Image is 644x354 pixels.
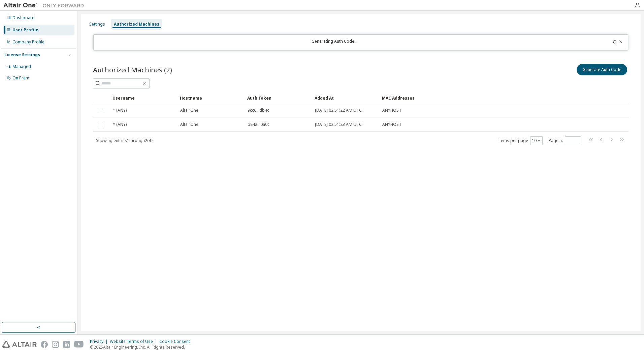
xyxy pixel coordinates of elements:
div: Website Terms of Use [110,339,159,344]
span: Items per page [498,136,543,145]
div: On Prem [12,75,29,81]
div: Settings [89,22,105,27]
img: instagram.svg [52,341,59,348]
span: ANYHOST [382,122,401,127]
div: Cookie Consent [159,339,194,344]
img: facebook.svg [41,341,48,348]
span: [DATE] 02:51:23 AM UTC [315,122,362,127]
span: 9cc6...db4c [248,108,269,113]
img: youtube.svg [74,341,84,348]
button: Generate Auth Code [577,64,627,75]
div: Auth Token [247,93,309,103]
span: Page n. [549,136,581,145]
span: AltairOne [180,108,198,113]
div: Username [112,93,174,103]
span: ANYHOST [382,108,401,113]
span: [DATE] 02:51:22 AM UTC [315,108,362,113]
div: License Settings [4,52,40,58]
div: User Profile [12,27,38,33]
span: b84a...0a0c [248,122,269,127]
span: Showing entries 1 through 2 of 2 [96,138,154,143]
img: Altair One [3,2,88,9]
span: * (ANY) [113,108,127,113]
span: Authorized Machines (2) [93,65,172,74]
div: Added At [315,93,377,103]
div: Company Profile [12,39,44,45]
div: MAC Addresses [382,93,560,103]
button: 10 [532,138,541,143]
div: Dashboard [12,15,35,21]
p: © 2025 Altair Engineering, Inc. All Rights Reserved. [90,344,194,350]
div: Authorized Machines [114,22,159,27]
div: Generating Auth Code... [98,39,572,46]
span: * (ANY) [113,122,127,127]
img: altair_logo.svg [2,341,37,348]
span: AltairOne [180,122,198,127]
div: Privacy [90,339,110,344]
img: linkedin.svg [63,341,70,348]
div: Hostname [180,93,242,103]
div: Managed [12,64,31,69]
